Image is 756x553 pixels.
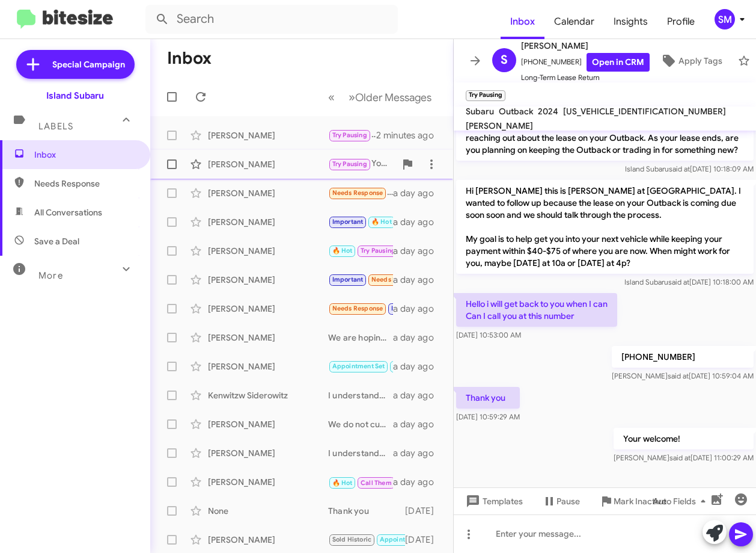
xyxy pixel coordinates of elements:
button: Mark Inactive [590,490,676,512]
span: All Conversations [34,206,102,218]
div: Island Subaru [46,90,104,102]
div: a day ago [393,360,444,372]
span: More [38,270,63,281]
div: [PERSON_NAME] [208,129,328,141]
span: Appointment Set [332,362,385,370]
span: Try Pausing [332,160,367,168]
p: Thank you [456,387,520,409]
div: a day ago [393,245,444,257]
div: Thanks much! [328,273,393,286]
div: a day ago [393,303,444,315]
div: a day ago [393,476,444,488]
span: Important [332,218,364,226]
span: said at [669,164,690,173]
span: [DATE] 10:59:29 AM [456,412,520,421]
span: [PERSON_NAME] [521,39,650,53]
p: Hi [PERSON_NAME] this is [PERSON_NAME] at [GEOGRAPHIC_DATA]. I wanted to follow up because the le... [456,180,754,274]
div: Great! If you have any questions or need assistance, feel free to reach out. [328,359,393,373]
div: a day ago [393,447,444,459]
div: [DATE] [405,505,444,517]
span: « [328,90,335,105]
div: [PERSON_NAME] [208,447,328,459]
div: Liked “Thank you [PERSON_NAME]! My manager is working on calculating an out the door price right ... [328,215,393,229]
div: [PERSON_NAME] [208,332,328,344]
div: I understand! When you’re finished driving, feel free to message me. We can schedule a time for y... [328,447,393,459]
span: [US_VEHICLE_IDENTIFICATION_NUMBER] [563,106,726,117]
div: a day ago [393,389,444,401]
small: Try Pausing [466,90,505,101]
div: [PERSON_NAME] [208,245,328,257]
span: said at [668,371,689,380]
span: Try Pausing [332,131,367,139]
span: Call Them [361,479,392,487]
div: [PERSON_NAME] [208,534,328,546]
span: Labels [38,121,73,132]
button: Previous [321,85,342,110]
div: Inbound Call [328,474,393,489]
span: 🔥 Hot [371,218,392,226]
div: Your welcome! [328,128,376,142]
span: Templates [463,490,523,512]
div: None [208,505,328,517]
span: [DATE] 10:53:00 AM [456,330,521,339]
a: Insights [604,4,657,39]
span: Special Campaign [52,58,125,70]
span: Important [332,276,364,283]
button: Templates [454,490,532,512]
span: [PHONE_NUMBER] [521,53,650,72]
div: [PERSON_NAME] [208,274,328,286]
span: Needs Response [332,189,383,197]
span: Pause [556,490,580,512]
button: Next [341,85,439,110]
span: [PERSON_NAME] [DATE] 10:59:04 AM [612,371,754,380]
button: Pause [532,490,590,512]
a: Open in CRM [587,53,650,72]
div: [PERSON_NAME] [208,418,328,430]
span: said at [669,453,690,462]
p: Hello i will get back to you when I can Can I call you at this number [456,293,617,327]
div: Kenwitzw Siderowitz [208,389,328,401]
div: [PERSON_NAME] [208,187,328,199]
span: said at [668,277,689,286]
span: S [501,51,508,70]
div: a day ago [393,187,444,199]
div: We are hoping sometimes in the fall! [328,332,393,344]
nav: Page navigation example [322,85,439,110]
div: [PERSON_NAME] [208,476,328,488]
span: Save a Deal [34,235,79,247]
span: » [349,90,355,105]
span: [PERSON_NAME] [466,120,533,131]
span: Try Pausing [361,247,395,255]
div: [DATE] [405,534,444,546]
span: [PERSON_NAME] [DATE] 11:00:29 AM [614,453,754,462]
div: Thank you. We will be in touch. [328,301,393,315]
a: Special Campaign [16,50,135,79]
span: Inbox [34,149,136,161]
span: 2024 [538,106,558,117]
span: Island Subaru [DATE] 10:18:00 AM [624,277,754,286]
span: Long-Term Lease Return [521,72,650,84]
p: Your welcome! [614,428,754,450]
h1: Inbox [167,49,212,68]
a: Calendar [544,4,604,39]
input: Search [145,5,398,34]
span: Apply Tags [678,50,722,72]
span: Needs Response [34,178,136,190]
div: [PERSON_NAME] [208,303,328,315]
span: Outback [499,106,533,117]
div: a day ago [393,332,444,344]
span: Inbox [501,4,544,39]
div: a day ago [393,216,444,228]
span: Mark Inactive [614,490,666,512]
span: Older Messages [355,91,431,104]
button: Apply Tags [650,50,732,72]
div: Thank you! [328,244,393,258]
div: Ok thank you 😊 [328,533,405,546]
div: [PERSON_NAME] [208,360,328,372]
button: Auto Fields [643,490,720,512]
span: Island Subaru [DATE] 10:18:09 AM [625,164,754,173]
a: Profile [657,4,704,39]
